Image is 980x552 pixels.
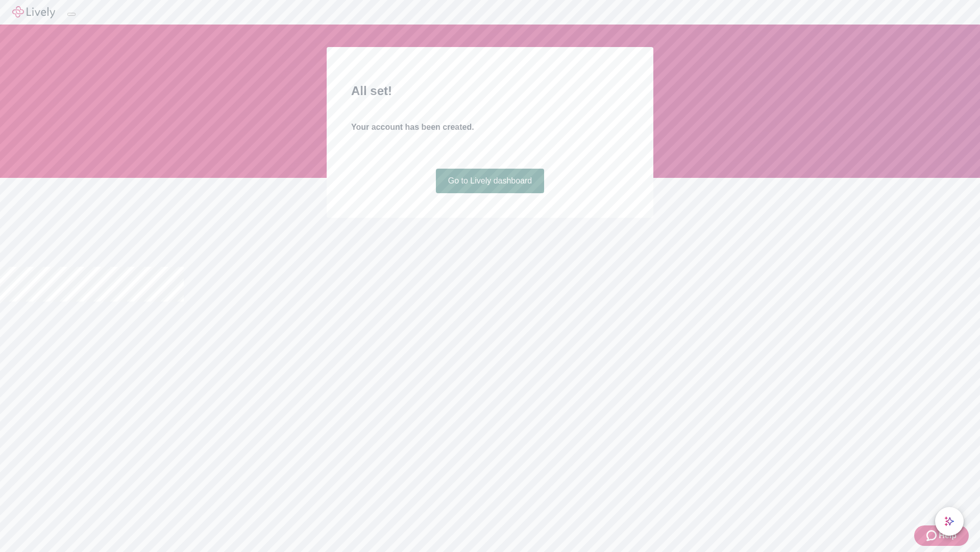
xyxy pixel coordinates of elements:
[436,169,545,193] a: Go to Lively dashboard
[12,6,55,18] img: Lively
[351,121,629,133] h4: Your account has been created.
[914,525,969,546] button: Zendesk support iconHelp
[67,13,76,16] button: Log out
[939,530,957,542] span: Help
[351,82,629,100] h2: All set!
[944,516,954,526] svg: Lively AI Assistant
[926,530,939,542] svg: Zendesk support icon
[935,507,964,536] button: chat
